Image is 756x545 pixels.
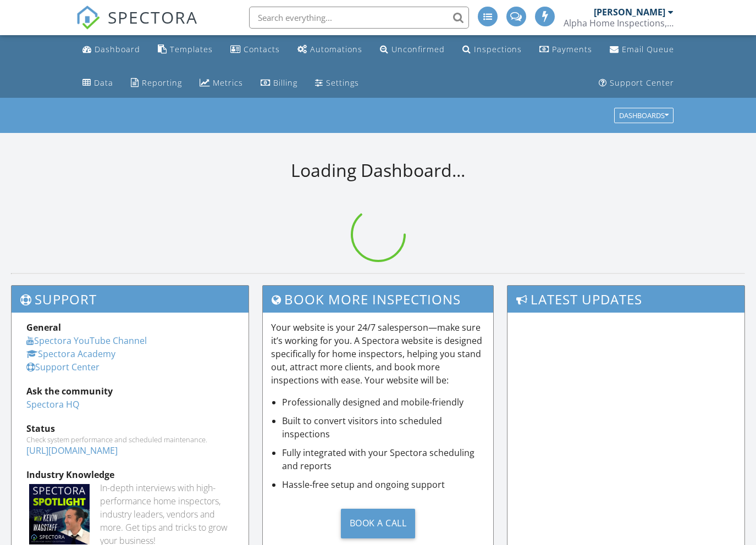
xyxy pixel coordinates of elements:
[282,478,485,491] li: Hassle-free setup and ongoing support
[26,321,61,333] strong: General
[282,446,485,472] li: Fully integrated with your Spectora scheduling and reports
[249,7,469,29] input: Search everything...
[213,77,243,88] div: Metrics
[76,15,198,38] a: SPECTORA
[605,40,678,60] a: Email Queue
[271,321,485,387] p: Your website is your 24/7 salesperson—make sure it’s working for you. A Spectora website is desig...
[282,396,485,409] li: Professionally designed and mobile-friendly
[341,509,416,538] div: Book a Call
[564,18,674,29] div: Alpha Home Inspections, LLC
[326,77,359,88] div: Settings
[26,348,115,360] a: Spectora Academy
[594,73,678,93] a: Support Center
[282,414,485,441] li: Built to convert visitors into scheduled inspections
[273,77,297,88] div: Billing
[26,335,147,347] a: Spectora YouTube Channel
[26,435,234,444] div: Check system performance and scheduled maintenance.
[474,44,522,54] div: Inspections
[293,40,367,60] a: Automations (Advanced)
[610,77,674,88] div: Support Center
[95,44,140,54] div: Dashboard
[26,361,100,373] a: Support Center
[263,286,493,313] h3: Book More Inspections
[614,108,674,124] button: Dashboards
[94,77,113,88] div: Data
[195,73,247,93] a: Metrics
[153,40,217,60] a: Templates
[26,385,234,398] div: Ask the community
[622,44,674,54] div: Email Queue
[108,5,198,29] span: SPECTORA
[535,40,597,60] a: Payments
[26,444,118,457] a: [URL][DOMAIN_NAME]
[311,73,363,93] a: Settings
[76,5,100,30] img: The Best Home Inspection Software - Spectora
[170,44,213,54] div: Templates
[26,398,79,410] a: Spectora HQ
[619,112,669,120] div: Dashboards
[256,73,302,93] a: Billing
[78,40,145,60] a: Dashboard
[376,40,449,60] a: Unconfirmed
[552,44,592,54] div: Payments
[391,44,445,54] div: Unconfirmed
[26,422,234,435] div: Status
[12,286,249,313] h3: Support
[310,44,362,54] div: Automations
[507,286,744,313] h3: Latest Updates
[458,40,526,60] a: Inspections
[244,44,280,54] div: Contacts
[142,77,182,88] div: Reporting
[226,40,284,60] a: Contacts
[126,73,186,93] a: Reporting
[78,73,118,93] a: Data
[26,468,234,481] div: Industry Knowledge
[29,484,90,544] img: Spectoraspolightmain
[594,7,665,18] div: [PERSON_NAME]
